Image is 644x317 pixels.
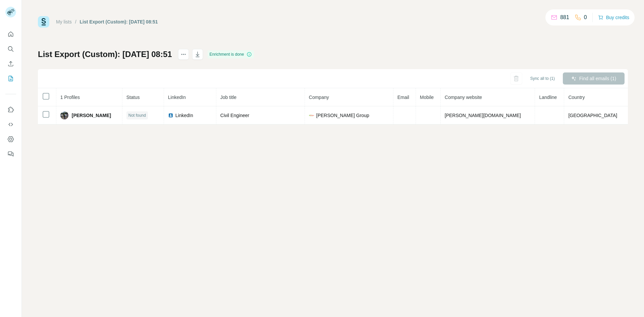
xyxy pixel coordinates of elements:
[5,118,16,130] button: Use Surfe API
[445,95,482,100] span: Company website
[220,113,249,118] span: Civil Engineer
[220,95,236,100] span: Job title
[72,112,111,119] span: [PERSON_NAME]
[316,112,369,119] span: [PERSON_NAME] Group
[598,13,629,22] button: Buy credits
[5,133,16,145] button: Dashboard
[530,75,555,82] span: Sync all to (1)
[75,18,76,25] li: /
[178,49,189,60] button: actions
[568,95,585,100] span: Country
[80,18,158,25] div: List Export (Custom): [DATE] 08:51
[56,19,72,24] a: My lists
[420,95,434,100] span: Mobile
[309,95,329,100] span: Company
[168,113,173,118] img: LinkedIn logo
[309,113,314,118] img: company-logo
[568,113,617,118] span: [GEOGRAPHIC_DATA]
[208,50,254,58] div: Enrichment is done
[38,49,172,60] h1: List Export (Custom): [DATE] 08:51
[539,95,557,100] span: Landline
[60,95,80,100] span: 1 Profiles
[560,13,569,21] p: 881
[38,16,49,28] img: Surfe Logo
[397,95,409,100] span: Email
[128,112,146,118] span: Not found
[168,95,186,100] span: LinkedIn
[5,148,16,160] button: Feedback
[445,113,521,118] span: [PERSON_NAME][DOMAIN_NAME]
[126,95,140,100] span: Status
[5,58,16,70] button: Enrich CSV
[5,43,16,55] button: Search
[5,72,16,85] button: My lists
[526,73,559,84] button: Sync all to (1)
[5,104,16,116] button: Use Surfe on LinkedIn
[5,28,16,40] button: Quick start
[60,111,68,119] img: Avatar
[584,13,587,21] p: 0
[175,112,193,119] span: LinkedIn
